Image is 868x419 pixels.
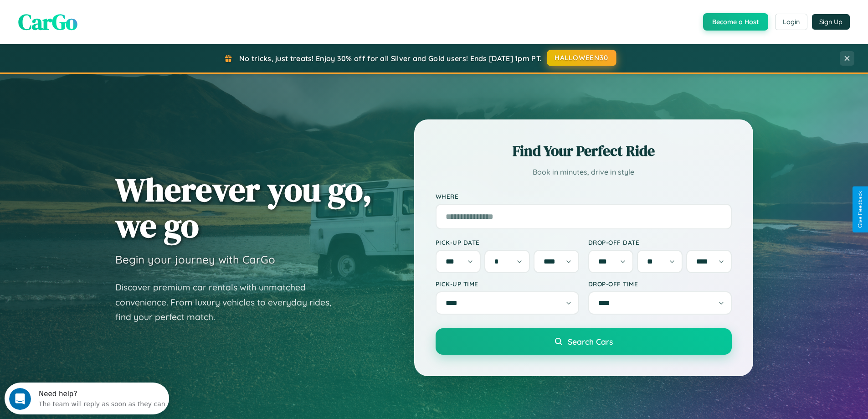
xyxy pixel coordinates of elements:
[239,54,542,63] span: No tricks, just treats! Enjoy 30% off for all Silver and Gold users! Ends [DATE] 1pm PT.
[436,238,579,246] label: Pick-up Date
[436,328,732,355] button: Search Cars
[857,191,863,228] div: Give Feedback
[436,166,732,179] p: Book in minutes, drive in style
[34,15,161,25] div: The team will reply as soon as they can
[9,388,31,410] iframe: Intercom live chat
[588,280,732,288] label: Drop-off Time
[568,336,613,347] span: Search Cars
[34,8,161,15] div: Need help?
[775,14,807,30] button: Login
[588,238,732,246] label: Drop-off Date
[436,280,579,288] label: Pick-up Time
[436,141,732,161] h2: Find Your Perfect Ride
[703,13,768,31] button: Become a Host
[4,4,169,29] div: Open Intercom Messenger
[18,7,77,37] span: CarGo
[115,280,343,325] p: Discover premium car rentals with unmatched convenience. From luxury vehicles to everyday rides, ...
[115,253,275,266] h3: Begin your journey with CarGo
[436,192,732,200] label: Where
[547,50,616,66] button: HALLOWEEN30
[5,383,169,414] iframe: Intercom live chat discovery launcher
[812,14,850,30] button: Sign Up
[115,171,372,243] h1: Wherever you go, we go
